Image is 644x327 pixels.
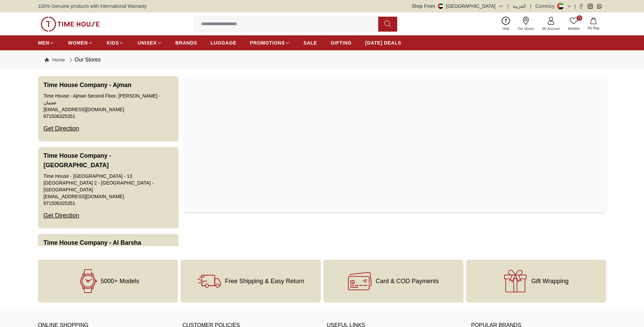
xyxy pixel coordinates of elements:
[250,37,290,49] a: PROMOTIONS
[41,17,100,32] img: ...
[588,4,593,9] a: Instagram
[225,278,304,285] span: Free Shipping & Easy Return
[211,37,237,49] a: LUGGAGE
[43,106,124,113] a: [EMAIL_ADDRESS][DOMAIN_NAME]
[68,37,93,49] a: WOMEN
[38,37,54,49] a: MEN
[565,26,582,31] span: Wishlist
[508,3,509,10] span: |
[597,4,602,9] a: Whatsapp
[574,3,576,10] span: |
[585,25,602,31] span: My Bag
[43,207,79,224] div: Get Direction
[564,15,584,33] a: 0Wishlist
[331,37,352,49] a: GIFTING
[500,26,512,31] span: Help
[303,39,317,46] span: SALE
[43,92,173,106] div: Time House - Ajman Second Floor, [PERSON_NAME] - عجمان
[176,39,197,46] span: BRANDS
[530,3,531,10] span: |
[43,120,79,137] div: Get Direction
[107,39,119,46] span: KIDS
[137,39,157,46] span: UNISEX
[68,39,88,46] span: WOMEN
[303,37,317,49] a: SALE
[376,278,439,285] span: Card & COD Payments
[513,3,526,10] button: العربية
[38,3,147,10] span: 100% Genuine products with International Warranty
[412,3,503,10] button: Shop From[GEOGRAPHIC_DATA]
[514,15,538,33] a: Our Stores
[535,3,557,10] div: Currency
[100,278,139,285] span: 5000+ Models
[331,39,352,46] span: GIFTING
[43,113,75,120] a: 971506325351
[43,151,173,170] h3: Time House Company - [GEOGRAPHIC_DATA]
[438,3,443,9] img: United Arab Emirates
[38,234,179,299] button: Time House Company - Al BarshaTime House - Al Barsha First Floor, [PERSON_NAME], Al Barsha - [GEO...
[531,278,569,285] span: Gift Wrapping
[176,37,197,49] a: BRANDS
[498,15,514,33] a: Help
[45,56,65,63] a: Home
[43,193,124,200] a: [EMAIL_ADDRESS][DOMAIN_NAME]
[137,37,162,49] a: UNISEX
[38,39,49,46] span: MEN
[43,200,75,207] a: 971506325351
[38,147,179,228] button: Time House Company - [GEOGRAPHIC_DATA]Time House - [GEOGRAPHIC_DATA] - 13 [GEOGRAPHIC_DATA] 2 - [...
[577,15,582,21] span: 0
[578,4,584,9] a: Facebook
[211,39,237,46] span: LUGGAGE
[250,39,285,46] span: PROMOTIONS
[539,26,563,31] span: My Account
[68,56,100,64] div: Our Stores
[584,16,603,32] button: My Bag
[43,238,141,247] h3: Time House Company - Al Barsha
[43,173,173,193] div: Time House - [GEOGRAPHIC_DATA] - 13 [GEOGRAPHIC_DATA] 2 - [GEOGRAPHIC_DATA] - [GEOGRAPHIC_DATA]
[38,50,606,69] nav: Breadcrumb
[107,37,124,49] a: KIDS
[43,80,131,90] h3: Time House Company - Ajman
[38,76,179,141] button: Time House Company - AjmanTime House - Ajman Second Floor, [PERSON_NAME] - عجمان[EMAIL_ADDRESS][D...
[515,26,537,31] span: Our Stores
[365,39,401,46] span: [DATE] DEALS
[365,37,401,49] a: [DATE] DEALS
